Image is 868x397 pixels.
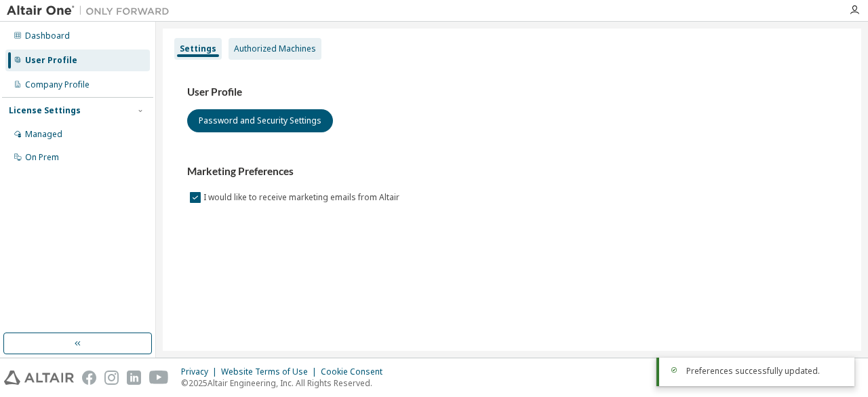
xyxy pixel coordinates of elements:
div: On Prem [25,152,59,163]
h3: User Profile [187,86,837,99]
div: Settings [180,43,216,54]
div: Authorized Machines [234,43,316,54]
label: I would like to receive marketing emails from Altair [203,189,402,206]
img: youtube.svg [149,371,169,385]
img: altair_logo.svg [4,371,74,385]
div: User Profile [25,55,77,66]
div: Dashboard [25,31,70,41]
p: © 2025 Altair Engineering, Inc. All Rights Reserved. [181,377,391,389]
div: Preferences successfully updated. [686,366,844,377]
img: facebook.svg [82,371,96,385]
img: linkedin.svg [127,371,141,385]
img: instagram.svg [104,371,119,385]
h3: Marketing Preferences [187,165,837,178]
div: Managed [25,129,62,140]
div: Cookie Consent [321,366,391,377]
div: Privacy [181,366,221,377]
div: Company Profile [25,79,90,90]
div: Website Terms of Use [221,366,321,377]
div: License Settings [9,105,81,116]
button: Password and Security Settings [187,109,333,132]
img: Altair One [7,4,176,18]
